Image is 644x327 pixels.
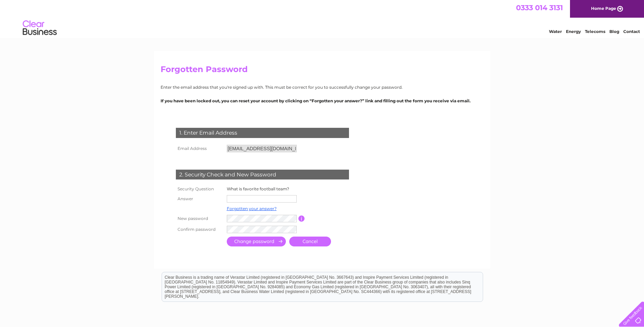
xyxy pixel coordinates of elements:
p: Enter the email address that you're signed up with. This must be correct for you to successfully ... [161,84,484,90]
label: What is favorite football team? [227,186,289,191]
a: 0333 014 3131 [516,3,563,12]
a: Contact [623,29,640,34]
p: If you have been locked out, you can reset your account by clicking on “Forgotten your answer?” l... [161,98,484,104]
input: Submit [227,237,286,246]
a: Energy [566,29,581,34]
a: Cancel [289,237,331,246]
a: Blog [609,29,619,34]
th: Email Address [174,143,225,154]
h2: Forgotten Password [161,65,484,78]
div: Clear Business is a trading name of Verastar Limited (registered in [GEOGRAPHIC_DATA] No. 3667643... [162,4,483,33]
th: Answer [174,193,225,204]
a: Water [549,29,562,34]
th: New password [174,213,225,224]
img: logo.png [22,18,57,38]
th: Security Question [174,185,225,193]
div: 1. Enter Email Address [176,128,349,138]
div: 2. Security Check and New Password [176,170,349,180]
th: Confirm password [174,224,225,235]
a: Telecoms [585,29,605,34]
input: Information [298,216,305,222]
a: Forgotten your answer? [227,206,277,211]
